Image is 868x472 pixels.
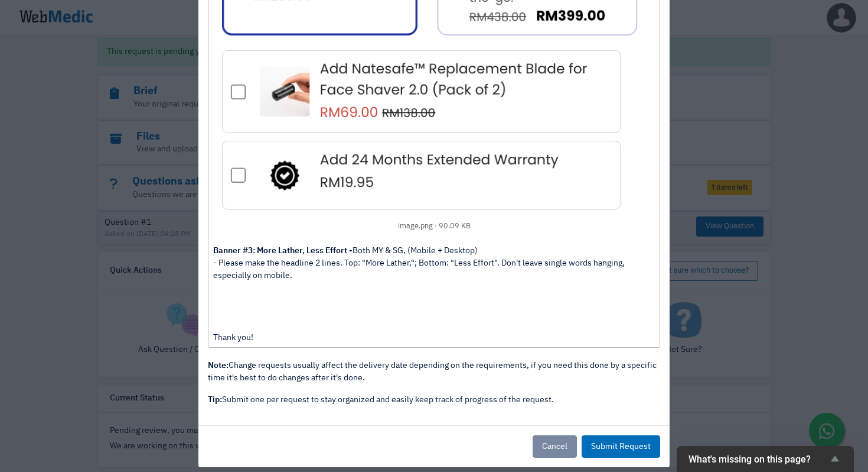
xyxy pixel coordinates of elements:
span: 90.09 KB [435,222,471,230]
button: Cancel [533,435,577,458]
strong: Tip: [208,396,222,404]
span: What's missing on this page? [688,454,828,465]
strong: Banner #3: More Lather, Less Effort - [213,247,353,255]
a: image.png 90.09 KB [213,63,654,231]
span: image.png [398,222,433,230]
p: Submit one per request to stay organized and easily keep track of progress of the request. [208,394,660,406]
button: Submit Request [582,435,660,458]
strong: Note: [208,361,229,370]
button: Show survey - What's missing on this page? [688,452,842,466]
p: Change requests usually affect the delivery date depending on the requirements, if you need this ... [208,360,660,384]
